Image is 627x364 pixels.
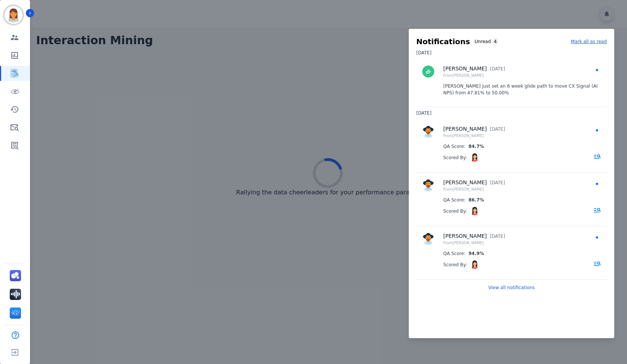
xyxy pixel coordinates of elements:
[443,261,467,269] div: Scored By:
[443,179,487,186] p: [PERSON_NAME]
[443,197,465,203] div: QA Score:
[470,206,479,215] img: Rounded avatar
[443,154,467,162] div: Scored By:
[416,47,607,59] h3: [DATE]
[443,232,487,240] p: [PERSON_NAME]
[468,250,484,257] div: 94.9%
[443,208,467,215] div: Scored By:
[571,38,607,45] p: Mark all as read
[470,153,479,162] img: Rounded avatar
[416,107,607,119] h3: [DATE]
[474,38,490,45] p: Unread
[468,197,484,203] div: 86.7%
[443,73,505,78] p: From [PERSON_NAME]
[443,133,505,139] p: From [PERSON_NAME]
[490,233,505,240] p: [DATE]
[443,186,505,192] p: From [PERSON_NAME]
[443,83,601,96] p: [PERSON_NAME] just set an 6 week glide path to move CX Signal (AI NPS) from 47.81% to 50.00%
[443,125,487,133] p: [PERSON_NAME]
[422,179,434,191] img: Rounded avatar
[490,66,505,72] p: [DATE]
[490,126,505,133] p: [DATE]
[443,65,487,73] p: [PERSON_NAME]
[468,143,484,150] div: 84.7%
[443,250,465,257] div: QA Score:
[490,179,505,186] p: [DATE]
[470,260,479,269] img: Rounded avatar
[488,284,535,291] p: View all notifications
[443,143,465,150] div: QA Score:
[416,36,470,47] h2: Notifications
[443,240,505,246] p: From [PERSON_NAME]
[492,37,498,46] div: 4
[4,6,22,24] img: Bordered avatar
[422,126,434,138] img: Rounded avatar
[422,233,434,245] img: Rounded avatar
